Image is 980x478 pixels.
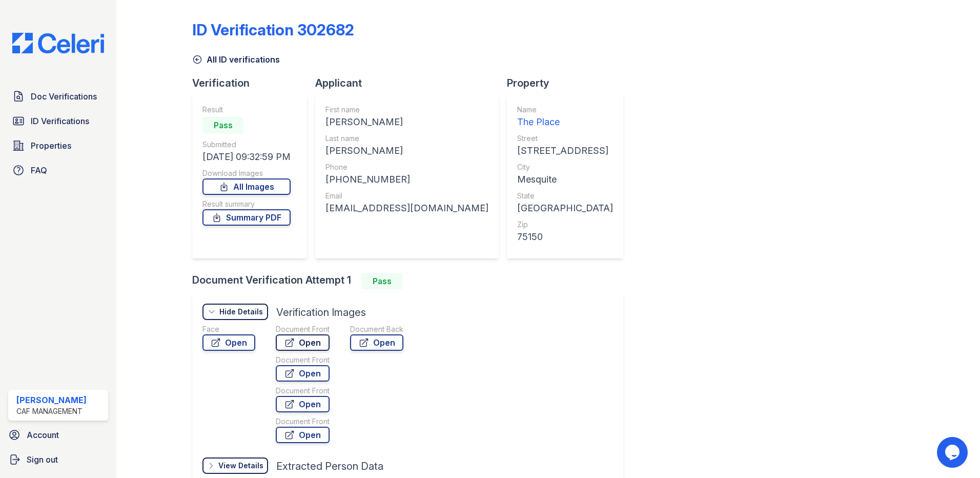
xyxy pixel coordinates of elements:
[350,334,403,351] a: Open
[517,220,613,230] div: Zip
[27,429,59,441] span: Account
[202,178,291,195] a: All Images
[202,324,255,334] div: Face
[937,437,970,468] iframe: chat widget
[517,191,613,201] div: State
[276,396,330,412] a: Open
[192,21,354,39] div: ID Verification 302682
[8,135,108,156] a: Properties
[8,86,108,107] a: Doc Verifications
[325,144,488,158] div: [PERSON_NAME]
[325,115,488,129] div: [PERSON_NAME]
[16,394,87,406] div: [PERSON_NAME]
[31,164,47,176] span: FAQ
[31,140,71,152] span: Properties
[4,33,112,53] img: CE_Logo_Blue-a8612792a0a2168367f1c8372b55b34899dd931a85d93a1a3d3e32e68fde9ad4.png
[202,199,291,209] div: Result summary
[361,273,402,289] div: Pass
[202,168,291,178] div: Download Images
[276,355,330,365] div: Document Front
[325,105,488,115] div: First name
[202,334,255,351] a: Open
[517,105,613,129] a: Name The Place
[517,230,613,244] div: 75150
[517,105,613,115] div: Name
[276,416,330,427] div: Document Front
[325,172,488,187] div: [PHONE_NUMBER]
[276,365,330,382] a: Open
[202,140,291,150] div: Submitted
[315,76,507,90] div: Applicant
[325,133,488,144] div: Last name
[325,201,488,215] div: [EMAIL_ADDRESS][DOMAIN_NAME]
[8,111,108,131] a: ID Verifications
[350,324,403,334] div: Document Back
[276,334,330,351] a: Open
[517,133,613,144] div: Street
[219,307,263,317] div: Hide Details
[192,76,315,90] div: Verification
[31,90,97,103] span: Doc Verifications
[4,425,112,445] a: Account
[276,459,383,473] div: Extracted Person Data
[517,201,613,215] div: [GEOGRAPHIC_DATA]
[325,162,488,172] div: Phone
[517,172,613,187] div: Mesquite
[276,324,330,334] div: Document Front
[218,461,263,471] div: View Details
[276,386,330,396] div: Document Front
[517,144,613,158] div: [STREET_ADDRESS]
[517,115,613,129] div: The Place
[27,453,58,466] span: Sign out
[507,76,631,90] div: Property
[202,150,291,164] div: [DATE] 09:32:59 PM
[16,406,87,416] div: CAF Management
[517,162,613,172] div: City
[192,273,631,289] div: Document Verification Attempt 1
[276,427,330,443] a: Open
[202,105,291,115] div: Result
[276,305,366,320] div: Verification Images
[202,117,243,133] div: Pass
[4,449,112,470] a: Sign out
[202,209,291,226] a: Summary PDF
[325,191,488,201] div: Email
[8,160,108,181] a: FAQ
[192,53,280,66] a: All ID verifications
[31,115,89,127] span: ID Verifications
